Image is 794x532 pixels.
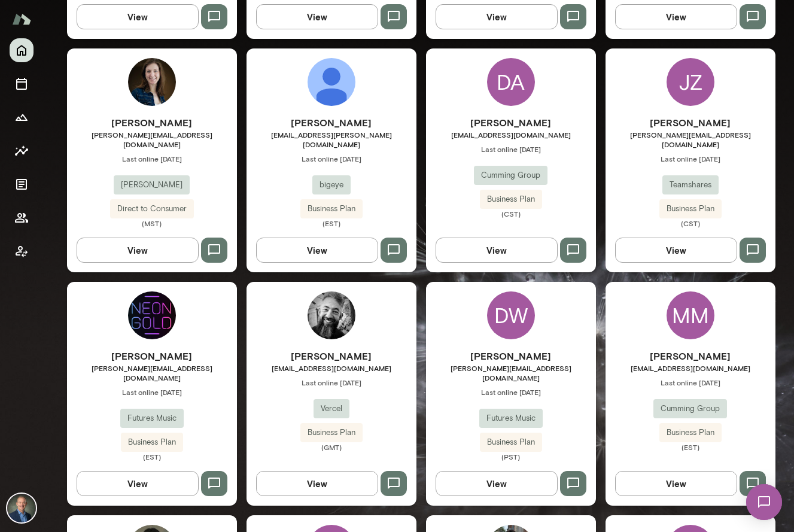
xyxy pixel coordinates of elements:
button: View [615,4,737,29]
h6: [PERSON_NAME] [606,349,775,363]
span: bigeye [312,179,351,191]
span: Last online [DATE] [606,378,775,387]
h6: [PERSON_NAME] [67,115,237,130]
h6: [PERSON_NAME] [426,115,596,130]
span: Last online [DATE] [67,154,237,163]
span: Last online [DATE] [247,378,416,387]
button: Members [10,206,34,230]
div: JZ [667,58,714,106]
div: DW [487,291,535,339]
span: Last online [DATE] [426,387,596,397]
button: Insights [10,139,34,163]
button: View [77,4,199,29]
span: (MST) [67,218,237,228]
div: MM [667,291,714,339]
span: Last online [DATE] [67,387,237,397]
button: Documents [10,172,34,196]
span: [EMAIL_ADDRESS][PERSON_NAME][DOMAIN_NAME] [247,130,416,149]
span: Direct to Consumer [110,203,194,215]
span: Business Plan [659,427,722,439]
span: [EMAIL_ADDRESS][DOMAIN_NAME] [426,130,596,139]
button: Growth Plan [10,105,34,129]
span: Business Plan [659,203,722,215]
span: Business Plan [300,427,363,439]
span: Futures Music [479,412,543,424]
span: (GMT) [247,442,416,452]
span: Last online [DATE] [426,144,596,154]
span: Cumming Group [653,403,727,415]
span: Last online [DATE] [606,154,775,163]
span: Teamshares [662,179,719,191]
button: View [436,4,558,29]
div: DA [487,58,535,106]
button: View [436,238,558,263]
h6: [PERSON_NAME] [606,115,775,130]
button: View [77,471,199,496]
button: Client app [10,239,34,263]
img: Matt Cleghorn [308,291,355,339]
span: (PST) [426,452,596,461]
span: [EMAIL_ADDRESS][DOMAIN_NAME] [606,363,775,373]
span: (EST) [247,218,416,228]
span: (CST) [426,209,596,218]
span: [PERSON_NAME] [114,179,190,191]
span: (EST) [606,442,775,452]
h6: [PERSON_NAME] [247,349,416,363]
button: View [615,238,737,263]
h6: [PERSON_NAME] [67,349,237,363]
span: [PERSON_NAME][EMAIL_ADDRESS][DOMAIN_NAME] [426,363,596,382]
button: View [256,238,378,263]
span: Futures Music [120,412,184,424]
span: [PERSON_NAME][EMAIL_ADDRESS][DOMAIN_NAME] [606,130,775,149]
span: [PERSON_NAME][EMAIL_ADDRESS][DOMAIN_NAME] [67,363,237,382]
span: Last online [DATE] [247,154,416,163]
h6: [PERSON_NAME] [247,115,416,130]
span: (EST) [67,452,237,461]
span: Business Plan [300,203,363,215]
button: View [77,238,199,263]
img: Michael Alden [7,494,36,522]
button: View [615,471,737,496]
button: Home [10,38,34,62]
img: Derek Davies [128,291,176,339]
h6: [PERSON_NAME] [426,349,596,363]
img: Mento [12,8,31,31]
span: [PERSON_NAME][EMAIL_ADDRESS][DOMAIN_NAME] [67,130,237,149]
button: View [436,471,558,496]
span: Business Plan [480,193,542,205]
img: Anna Chilstedt [128,58,176,106]
span: (CST) [606,218,775,228]
span: Business Plan [480,436,542,448]
span: [EMAIL_ADDRESS][DOMAIN_NAME] [247,363,416,373]
span: Business Plan [121,436,183,448]
span: Cumming Group [474,169,547,181]
img: Drew Stark [308,58,355,106]
span: Vercel [314,403,349,415]
button: View [256,471,378,496]
button: Sessions [10,72,34,96]
button: View [256,4,378,29]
